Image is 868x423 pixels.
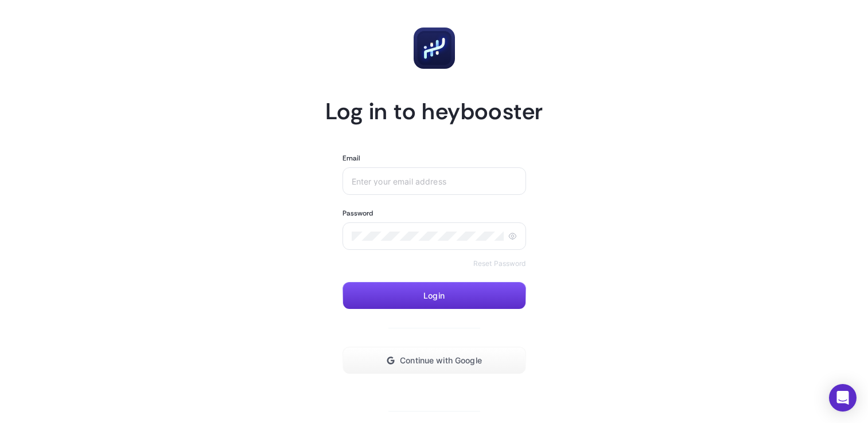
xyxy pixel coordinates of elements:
span: Continue with Google [400,356,482,365]
label: Email [342,154,361,163]
a: Reset Password [473,259,526,268]
button: Continue with Google [342,347,526,374]
input: Enter your email address [352,177,517,186]
label: Password [342,209,373,218]
div: Open Intercom Messenger [829,384,857,412]
h1: Log in to heybooster [325,96,543,126]
span: Login [423,291,445,300]
button: Login [342,282,526,310]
